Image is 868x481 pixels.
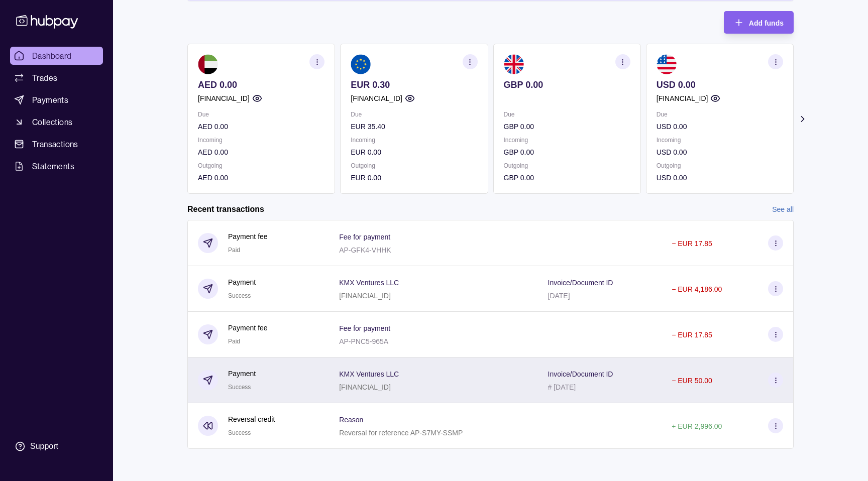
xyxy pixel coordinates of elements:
p: Payment fee [228,231,268,242]
p: Fee for payment [339,324,390,332]
a: Payments [10,91,103,109]
p: − EUR 4,186.00 [672,285,722,293]
p: Payment [228,277,256,288]
span: Dashboard [32,50,72,62]
p: Invoice/Document ID [548,370,613,378]
p: Invoice/Document ID [548,279,613,287]
p: GBP 0.00 [504,79,630,90]
a: Trades [10,69,103,87]
p: [FINANCIAL_ID] [657,93,708,104]
p: EUR 0.00 [351,172,477,183]
p: + EUR 2,996.00 [672,422,722,430]
a: Statements [10,157,103,175]
p: − EUR 50.00 [672,377,712,385]
div: Support [30,441,58,452]
span: Paid [228,338,240,345]
p: # [DATE] [548,383,576,391]
span: Success [228,384,251,391]
p: Outgoing [351,160,477,171]
a: Collections [10,113,103,131]
span: Success [228,292,251,299]
p: [FINANCIAL_ID] [339,292,391,300]
p: Incoming [657,135,783,146]
p: Due [504,109,630,120]
p: Payment [228,368,256,379]
p: USD 0.00 [657,79,783,90]
button: Add funds [724,11,794,34]
p: Outgoing [198,160,324,171]
p: Due [657,109,783,120]
p: Outgoing [657,160,783,171]
p: EUR 35.40 [351,121,477,132]
img: gb [504,54,524,74]
p: USD 0.00 [657,121,783,132]
p: Reversal credit [228,414,275,425]
p: AED 0.00 [198,79,324,90]
p: Reason [339,416,363,424]
p: KMX Ventures LLC [339,370,399,378]
p: Incoming [351,135,477,146]
p: Fee for payment [339,233,390,241]
span: Statements [32,160,74,172]
p: Incoming [198,135,324,146]
p: GBP 0.00 [504,147,630,158]
img: us [657,54,677,74]
p: [FINANCIAL_ID] [339,383,391,391]
p: EUR 0.00 [351,147,477,158]
p: [DATE] [548,292,570,300]
p: AP-PNC5-965A [339,337,388,345]
p: Incoming [504,135,630,146]
p: KMX Ventures LLC [339,279,399,287]
p: [FINANCIAL_ID] [198,93,250,104]
p: − EUR 17.85 [672,239,712,248]
p: USD 0.00 [657,172,783,183]
p: Payment fee [228,322,268,333]
a: Dashboard [10,47,103,65]
p: USD 0.00 [657,147,783,158]
p: AED 0.00 [198,172,324,183]
p: AP-GFK4-VHHK [339,246,391,254]
span: Paid [228,247,240,254]
p: AED 0.00 [198,121,324,132]
p: GBP 0.00 [504,121,630,132]
p: EUR 0.30 [351,79,477,90]
img: eu [351,54,371,74]
a: Transactions [10,135,103,153]
a: Support [10,436,103,457]
p: AED 0.00 [198,147,324,158]
p: GBP 0.00 [504,172,630,183]
span: Add funds [749,19,784,27]
p: Outgoing [504,160,630,171]
span: Success [228,429,251,436]
h2: Recent transactions [187,204,264,215]
p: Due [198,109,324,120]
p: Reversal for reference AP-S7MY-SSMP [339,429,463,437]
p: − EUR 17.85 [672,331,712,339]
span: Payments [32,94,68,106]
a: See all [772,204,794,215]
span: Collections [32,116,72,128]
p: Due [351,109,477,120]
span: Trades [32,72,57,84]
span: Transactions [32,138,78,150]
img: ae [198,54,218,74]
p: [FINANCIAL_ID] [351,93,402,104]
